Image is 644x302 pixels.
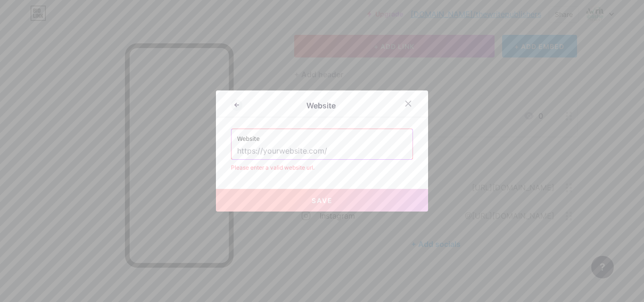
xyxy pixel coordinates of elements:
div: Website [242,100,400,111]
span: Save [312,196,333,204]
div: Please enter a valid website url. [231,163,413,172]
label: Website [237,129,407,143]
button: Save [216,189,428,212]
input: https://yourwebsite.com/ [237,143,407,159]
